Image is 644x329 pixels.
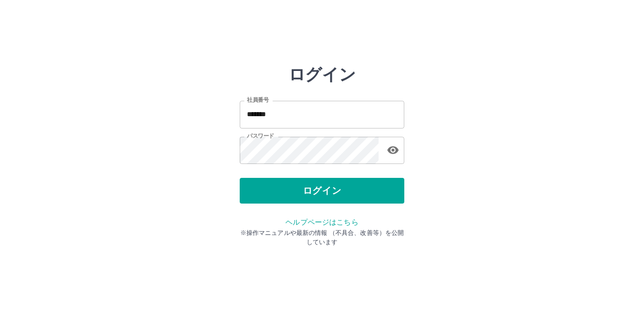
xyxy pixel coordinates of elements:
[247,132,274,140] label: パスワード
[247,96,269,104] label: 社員番号
[289,65,356,84] h2: ログイン
[285,218,358,226] a: ヘルプページはこちら
[240,228,404,247] p: ※操作マニュアルや最新の情報 （不具合、改善等）を公開しています
[240,178,404,204] button: ログイン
